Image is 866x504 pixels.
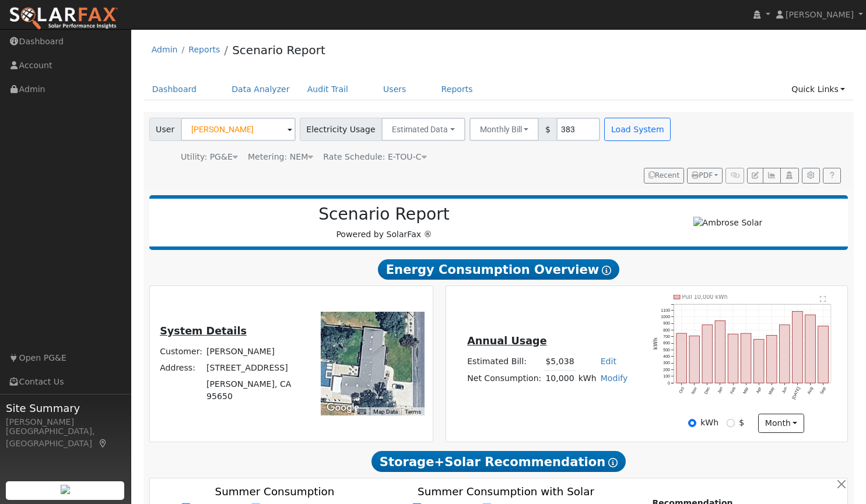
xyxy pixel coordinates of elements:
a: Users [374,79,415,100]
text: Mar [742,386,750,394]
u: System Details [160,325,247,337]
rect: onclick="" [818,326,829,383]
td: [PERSON_NAME], CA 95650 [205,376,308,405]
div: Metering: NEM [248,151,313,163]
rect: onclick="" [689,336,700,383]
a: Scenario Report [232,43,325,57]
a: Audit Trail [299,79,357,100]
a: Open this area in Google Maps (opens a new window) [324,400,362,415]
td: Net Consumption: [465,370,544,387]
div: [PERSON_NAME] [6,416,125,428]
text: Jun [781,386,788,394]
button: Load System [604,118,671,141]
td: [PERSON_NAME] [205,343,308,360]
text: Nov [690,386,698,394]
text: Jan [717,386,724,394]
div: [GEOGRAPHIC_DATA], [GEOGRAPHIC_DATA] [6,425,125,450]
span: User [149,118,181,141]
span: PDF [692,171,713,179]
td: 10,000 [544,370,576,387]
i: Show Help [602,266,611,275]
input: kWh [688,419,696,427]
td: kWh [576,370,598,387]
text: 400 [663,354,670,359]
img: retrieve [61,485,70,494]
a: Reports [188,45,220,54]
a: Reports [433,79,482,100]
text: 100 [663,374,670,379]
a: Admin [152,45,178,54]
rect: onclick="" [728,334,738,383]
text: Dec [703,386,711,394]
button: Login As [780,168,798,184]
button: Recent [644,168,685,184]
img: Ambrose Solar [693,217,763,229]
rect: onclick="" [780,325,790,383]
text: 500 [663,347,670,352]
text: Pull 10,000 kWh [682,294,727,300]
button: Edit User [747,168,763,184]
img: SolarFax [9,6,118,31]
button: Multi-Series Graph [763,168,781,184]
label: kWh [700,417,718,429]
a: Help Link [823,168,841,184]
a: Modify [601,373,628,383]
rect: onclick="" [676,333,687,383]
td: Address: [158,360,205,376]
text: 700 [663,334,670,339]
rect: onclick="" [793,311,803,383]
text: 600 [663,341,670,346]
text: Feb [730,386,737,395]
a: Data Analyzer [223,79,299,100]
text: Apr [755,386,762,394]
text: Oct [678,386,685,394]
text: 1000 [661,315,670,319]
img: Google [324,400,362,415]
text: 200 [663,368,670,372]
span: Alias: None [323,152,426,161]
input: $ [727,419,735,427]
text: Aug [807,386,814,395]
label: $ [739,417,744,429]
a: Quick Links [783,79,854,100]
span: Electricity Usage [300,118,382,141]
span: Energy Consumption Overview [378,259,619,280]
text: May [768,386,776,395]
button: Map Data [373,408,398,416]
a: Edit [601,357,616,366]
text: 300 [663,361,670,365]
text: 0 [668,380,670,385]
text: Sep [819,386,827,395]
button: Monthly Bill [469,118,539,141]
text: 800 [663,327,670,332]
text: Summer Consumption [215,485,334,498]
text: kWh [653,337,658,350]
text: Summer Consumption with Solar [418,485,594,498]
u: Annual Usage [467,335,546,347]
a: Dashboard [143,79,206,100]
rect: onclick="" [741,333,751,383]
td: $5,038 [544,353,576,370]
button: PDF [687,168,723,184]
i: Show Help [608,458,618,467]
button: month [758,414,804,433]
span: [PERSON_NAME] [786,10,854,19]
rect: onclick="" [753,339,764,383]
text:  [820,295,826,302]
button: Estimated Data [381,118,465,141]
a: Terms (opens in new tab) [405,408,421,415]
td: Customer: [158,343,205,360]
text: 900 [663,321,670,326]
rect: onclick="" [805,315,816,383]
text: [DATE] [791,386,801,400]
span: $ [538,118,557,141]
rect: onclick="" [715,320,725,383]
td: Estimated Bill: [465,353,544,370]
rect: onclick="" [702,325,713,383]
input: Select a User [181,118,296,141]
td: [STREET_ADDRESS] [205,360,308,376]
span: Storage+Solar Recommendation [371,451,626,472]
text: 1100 [661,308,670,312]
div: Utility: PG&E [181,151,238,163]
rect: onclick="" [767,335,777,383]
